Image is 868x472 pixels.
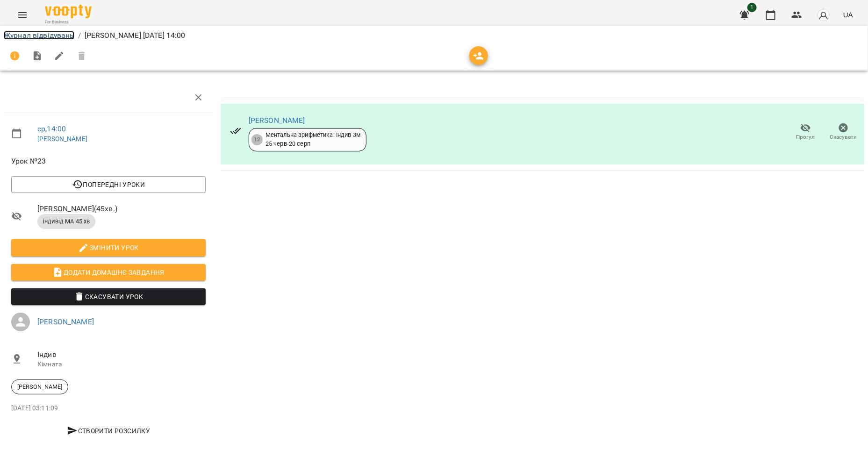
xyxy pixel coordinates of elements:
a: [PERSON_NAME] [37,317,94,326]
div: Ментальна арифметика: Індив 3м 25 черв - 20 серп [265,131,360,148]
button: Прогул [787,119,825,145]
span: Додати домашнє завдання [19,267,198,278]
img: avatar_s.png [817,8,830,21]
p: [PERSON_NAME] [DATE] 14:00 [85,30,186,41]
a: [PERSON_NAME] [37,135,87,143]
span: Скасувати [830,133,857,141]
span: індивід МА 45 хв [37,217,95,226]
a: ср , 14:00 [37,124,66,133]
a: [PERSON_NAME] [249,116,305,125]
p: Кімната [37,360,206,369]
span: Створити розсилку [15,425,202,436]
span: Змінити урок [19,242,198,253]
span: UA [843,10,853,20]
button: Menu [11,4,34,26]
div: [PERSON_NAME] [11,379,68,394]
button: Створити розсилку [11,422,206,439]
button: Додати домашнє завдання [11,264,206,281]
nav: breadcrumb [4,30,864,41]
button: Скасувати Урок [11,288,206,305]
li: / [78,30,81,41]
p: [DATE] 03:11:09 [11,404,206,413]
span: [PERSON_NAME] ( 45 хв. ) [37,203,206,215]
button: Скасувати [825,119,862,145]
a: Журнал відвідувань [4,31,74,40]
span: Урок №23 [11,156,206,167]
span: For Business [45,19,92,25]
span: Попередні уроки [19,179,198,190]
span: Індив [37,349,206,360]
button: Змінити урок [11,239,206,256]
button: UA [839,6,857,23]
button: Попередні уроки [11,176,206,193]
span: [PERSON_NAME] [12,383,68,391]
span: Скасувати Урок [19,291,198,302]
span: 1 [747,3,757,12]
div: 12 [251,134,263,145]
img: Voopty Logo [45,5,92,18]
span: Прогул [796,133,815,141]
